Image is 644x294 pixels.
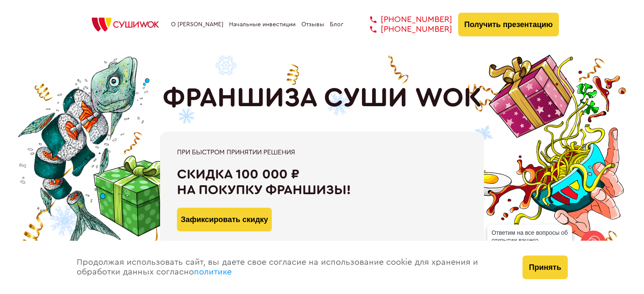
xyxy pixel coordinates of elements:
a: [PHONE_NUMBER] [357,15,452,25]
div: Скидка 100 000 ₽ на покупку франшизы! [177,167,467,198]
button: Принять [522,256,567,279]
img: СУШИWOK [85,15,166,34]
a: Начальные инвестиции [229,21,296,28]
a: Отзывы [301,21,324,28]
button: Получить презентацию [458,13,559,36]
h1: ФРАНШИЗА СУШИ WOK [163,82,482,114]
div: При быстром принятии решения [177,148,467,156]
button: Зафиксировать скидку [177,208,272,231]
a: Блог [330,21,343,28]
a: политике [194,268,232,276]
a: [PHONE_NUMBER] [357,25,452,34]
div: Ответим на все вопросы об открытии вашего [PERSON_NAME]! [487,225,572,256]
div: Продолжая использовать сайт, вы даете свое согласие на использование cookie для хранения и обрабо... [68,241,514,294]
a: О [PERSON_NAME] [171,21,224,28]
